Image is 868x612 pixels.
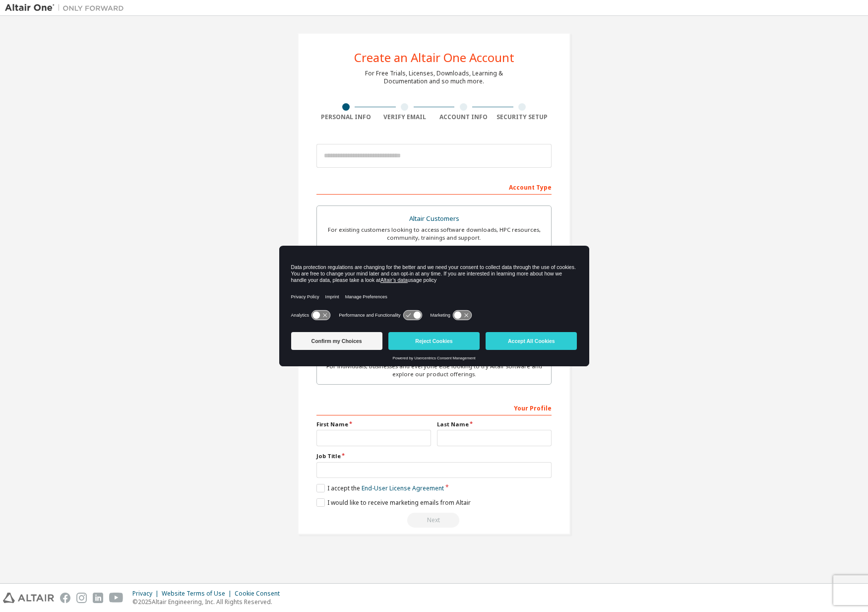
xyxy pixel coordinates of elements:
div: Read and acccept EULA to continue [316,513,552,528]
div: Personal Info [316,113,375,121]
div: Cookie Consent [235,590,286,598]
div: Account Info [434,113,493,121]
img: Altair One [5,3,129,13]
a: End-User License Agreement [362,484,444,492]
div: For Free Trials, Licenses, Downloads, Learning & Documentation and so much more. [365,69,503,85]
div: Account Type [316,179,552,195]
div: Altair Customers [323,212,545,226]
img: facebook.svg [60,593,70,603]
img: instagram.svg [76,593,87,603]
div: Security Setup [493,113,552,121]
img: altair_logo.svg [3,593,54,603]
img: linkedin.svg [93,593,103,603]
label: Last Name [437,420,552,428]
div: For existing customers looking to access software downloads, HPC resources, community, trainings ... [323,226,545,242]
div: For individuals, businesses and everyone else looking to try Altair software and explore our prod... [323,362,545,378]
p: © 2025 Altair Engineering, Inc. All Rights Reserved. [132,598,286,606]
div: Privacy [132,590,162,598]
label: I would like to receive marketing emails from Altair [316,498,471,507]
div: Create an Altair One Account [354,52,514,64]
label: First Name [316,420,431,428]
label: I accept the [316,484,444,492]
div: Website Terms of Use [162,590,235,598]
label: Job Title [316,452,552,460]
div: Your Profile [316,400,552,415]
div: Verify Email [375,113,434,121]
img: youtube.svg [109,593,124,603]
